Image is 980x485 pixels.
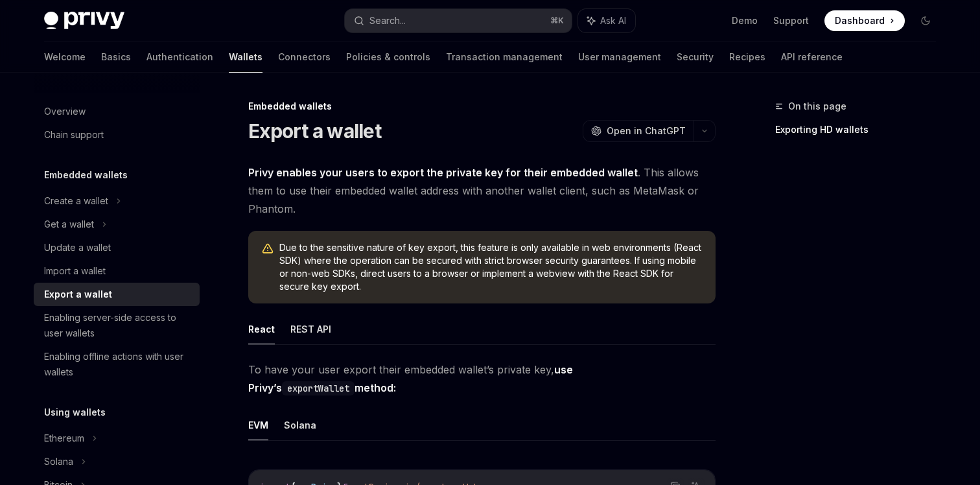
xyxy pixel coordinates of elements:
code: exportWallet [282,381,355,396]
div: Enabling server-side access to user wallets [44,310,192,341]
div: Export a wallet [44,287,112,302]
div: Enabling offline actions with user wallets [44,349,192,380]
h1: Export a wallet [248,119,381,143]
button: Toggle dark mode [915,10,936,31]
a: Export a wallet [34,283,200,306]
h5: Using wallets [44,405,106,420]
div: Ethereum [44,431,84,446]
a: Enabling server-side access to user wallets [34,306,200,345]
span: . This allows them to use their embedded wallet address with another wallet client, such as MetaM... [248,163,716,218]
h5: Embedded wallets [44,167,128,183]
button: Solana [284,410,316,440]
button: REST API [290,314,331,344]
a: Recipes [729,41,765,73]
a: Welcome [44,41,86,73]
span: To have your user export their embedded wallet’s private key, [248,361,716,397]
span: ⌘ K [550,16,564,26]
div: Update a wallet [44,240,111,255]
span: Open in ChatGPT [607,124,686,137]
strong: Privy enables your users to export the private key for their embedded wallet [248,166,638,179]
a: Overview [34,100,200,123]
span: Due to the sensitive nature of key export, this feature is only available in web environments (Re... [279,241,703,293]
a: Exporting HD wallets [775,119,946,140]
a: Connectors [278,41,331,73]
a: Authentication [146,41,213,73]
a: Demo [732,14,758,27]
button: Open in ChatGPT [583,120,694,142]
div: Import a wallet [44,263,106,279]
span: On this page [788,99,846,114]
span: Dashboard [835,14,885,27]
div: Embedded wallets [248,100,716,113]
button: React [248,314,275,344]
a: Dashboard [824,10,905,31]
div: Solana [44,454,73,469]
span: Ask AI [600,14,626,27]
a: Transaction management [446,41,563,73]
a: Basics [101,41,131,73]
a: Chain support [34,123,200,147]
a: Update a wallet [34,236,200,259]
a: Support [773,14,809,27]
a: Enabling offline actions with user wallets [34,345,200,384]
button: Ask AI [578,9,635,32]
a: User management [578,41,661,73]
button: EVM [248,410,268,440]
a: Security [677,41,714,73]
a: API reference [781,41,843,73]
svg: Warning [261,242,274,255]
a: Policies & controls [346,41,430,73]
a: Import a wallet [34,259,200,283]
div: Chain support [44,127,104,143]
div: Get a wallet [44,217,94,232]
a: Wallets [229,41,262,73]
div: Search... [369,13,406,29]
div: Create a wallet [44,193,108,209]
img: dark logo [44,12,124,30]
div: Overview [44,104,86,119]
button: Search...⌘K [345,9,572,32]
